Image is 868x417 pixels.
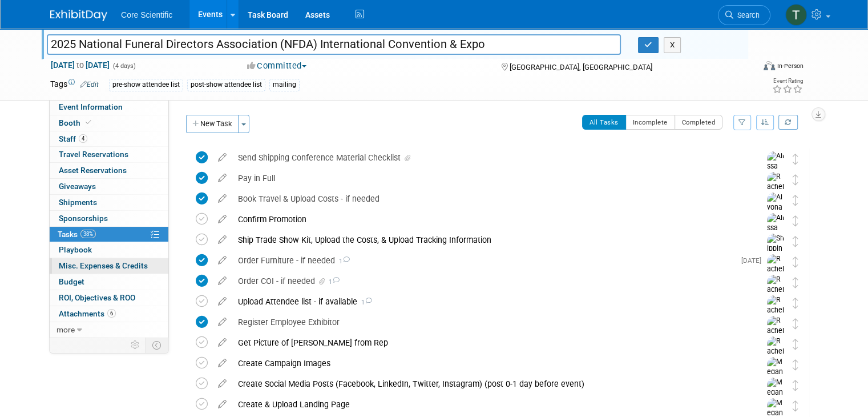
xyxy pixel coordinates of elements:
[50,131,168,147] a: Staff4
[357,299,372,306] span: 1
[767,234,784,284] img: Shipping Team
[793,256,798,267] i: Move task
[767,151,784,192] img: Alissa Schlosser
[59,245,92,254] span: Playbook
[793,236,798,247] i: Move task
[59,134,87,143] span: Staff
[50,274,168,290] a: Budget
[212,379,232,389] a: edit
[50,227,168,242] a: Tasks38%
[80,230,96,238] span: 38%
[212,338,232,348] a: edit
[212,153,232,163] a: edit
[50,163,168,178] a: Asset Reservations
[793,154,798,165] i: Move task
[50,306,168,322] a: Attachments6
[50,242,168,258] a: Playbook
[232,148,744,167] div: Send Shipping Conference Material Checklist
[59,182,96,191] span: Giveaways
[232,292,744,311] div: Upload Attendee list - if available
[733,11,760,19] span: Search
[767,213,784,254] img: Alissa Schlosser
[232,271,744,291] div: Order COI - if needed
[146,338,169,352] td: Toggle Event Tabs
[793,318,798,329] i: Move task
[75,61,86,70] span: to
[793,380,798,391] i: Move task
[212,399,232,410] a: edit
[59,102,123,111] span: Event Information
[59,293,135,302] span: ROI, Objectives & ROO
[50,290,168,306] a: ROI, Objectives & ROO
[232,333,744,352] div: Get Picture of [PERSON_NAME] from Rep
[232,374,744,394] div: Create Social Media Posts (Facebook, LinkedIn, Twitter, Instagram) (post 0-1 day before event)
[793,215,798,226] i: Move task
[212,276,232,286] a: edit
[777,62,804,70] div: In-Person
[335,258,350,265] span: 1
[767,316,784,346] img: Rachel Wolff
[793,298,798,308] i: Move task
[187,79,265,91] div: post-show attendee list
[232,230,744,250] div: Ship Trade Show Kit, Upload the Costs, & Upload Tracking Information
[675,115,723,130] button: Completed
[793,339,798,350] i: Move task
[793,359,798,370] i: Move task
[767,295,784,326] img: Rachel Wolff
[50,258,168,274] a: Misc. Expenses & Credits
[59,214,108,223] span: Sponsorships
[793,174,798,185] i: Move task
[58,230,96,239] span: Tasks
[212,214,232,224] a: edit
[59,166,127,175] span: Asset Reservations
[741,256,767,264] span: [DATE]
[121,10,172,19] span: Core Scientific
[767,193,784,243] img: Alyona Yurchenko
[50,115,168,131] a: Booth
[767,357,784,398] img: Megan Murray
[232,210,744,229] div: Confirm Promotion
[232,169,744,188] div: Pay in Full
[767,254,784,284] img: Rachel Wolff
[767,172,784,202] img: Rachel Wolff
[793,400,798,411] i: Move task
[50,322,168,338] a: more
[86,119,91,126] i: Booth reservation complete
[327,278,340,286] span: 1
[112,62,136,70] span: (4 days)
[664,37,681,53] button: X
[80,81,99,89] a: Edit
[50,179,168,194] a: Giveaways
[778,115,798,130] a: Refresh
[785,4,807,26] img: Thila Pathma
[186,115,239,133] button: New Task
[793,277,798,288] i: Move task
[232,251,734,270] div: Order Furniture - if needed
[126,338,146,352] td: Personalize Event Tab Strip
[232,189,744,209] div: Book Travel & Upload Costs - if needed
[625,115,675,130] button: Incomplete
[232,395,744,414] div: Create & Upload Landing Page
[793,195,798,206] i: Move task
[212,255,232,266] a: edit
[50,10,107,21] img: ExhibitDay
[692,59,804,77] div: Event Format
[50,78,99,91] td: Tags
[50,99,168,115] a: Event Information
[212,296,232,307] a: edit
[243,60,311,72] button: Committed
[79,134,87,143] span: 4
[232,312,744,332] div: Register Employee Exhibitor
[212,194,232,204] a: edit
[59,309,116,318] span: Attachments
[232,354,744,373] div: Create Campaign Images
[212,358,232,368] a: edit
[50,195,168,210] a: Shipments
[269,79,300,91] div: mailing
[772,78,803,84] div: Event Rating
[718,5,770,25] a: Search
[59,150,128,159] span: Travel Reservations
[212,235,232,245] a: edit
[59,277,84,286] span: Budget
[59,198,97,207] span: Shipments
